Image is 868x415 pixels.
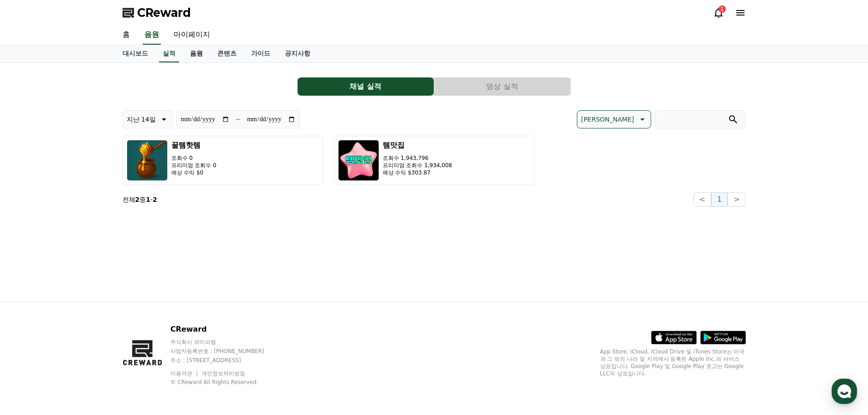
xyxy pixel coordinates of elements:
h3: 템맛집 [383,140,452,151]
p: 프리미엄 조회수 1,934,008 [383,162,452,169]
a: 영상 실적 [434,77,571,96]
a: 공지사항 [277,45,318,62]
a: 개인정보처리방침 [201,370,245,377]
span: 설정 [141,302,152,310]
strong: 2 [153,196,157,203]
h3: 꿀템핫템 [171,140,216,151]
p: © CReward All Rights Reserved. [170,379,282,386]
button: > [728,192,745,207]
button: < [693,192,711,207]
a: 홈 [115,26,137,45]
p: 지난 14일 [127,113,156,126]
a: 마이페이지 [166,26,217,45]
p: 예상 수익 $303.87 [383,169,452,176]
a: 이용약관 [170,370,199,377]
p: 조회수 1,943,796 [383,154,452,162]
a: 대시보드 [115,45,155,62]
button: 영상 실적 [434,77,570,96]
a: 홈 [3,289,60,312]
p: 프리미엄 조회수 0 [171,162,216,169]
p: CReward [170,324,282,335]
button: 꿀템핫템 조회수 0 프리미엄 조회수 0 예상 수익 $0 [123,136,323,185]
img: 템맛집 [338,140,379,181]
a: 채널 실적 [298,77,434,96]
button: 채널 실적 [298,77,434,96]
button: [PERSON_NAME] [577,110,651,128]
img: 꿀템핫템 [127,140,168,181]
a: CReward [123,5,191,20]
p: [PERSON_NAME] [581,113,634,126]
div: 1 [719,5,726,13]
a: 대화 [60,289,118,312]
a: 음원 [143,26,161,45]
span: 대화 [83,303,94,310]
a: 음원 [183,45,210,62]
button: 지난 14일 [123,110,173,128]
a: 실적 [159,45,179,62]
strong: 2 [135,196,140,203]
p: ~ [235,114,241,125]
a: 콘텐츠 [210,45,244,62]
p: 사업자등록번호 : [PHONE_NUMBER] [170,348,282,355]
p: 전체 중 - [123,195,157,204]
strong: 1 [146,196,150,203]
span: CReward [137,5,191,20]
a: 1 [713,7,724,18]
p: 주소 : [STREET_ADDRESS] [170,357,282,364]
button: 1 [711,192,728,207]
p: 주식회사 와이피랩 [170,338,282,346]
p: 조회수 0 [171,154,216,162]
a: 가이드 [244,45,277,62]
button: 템맛집 조회수 1,943,796 프리미엄 조회수 1,934,008 예상 수익 $303.87 [334,136,534,185]
p: App Store, iCloud, iCloud Drive 및 iTunes Store는 미국과 그 밖의 나라 및 지역에서 등록된 Apple Inc.의 서비스 상표입니다. Goo... [600,348,746,377]
span: 홈 [29,302,34,310]
p: 예상 수익 $0 [171,169,216,176]
a: 설정 [118,289,175,312]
